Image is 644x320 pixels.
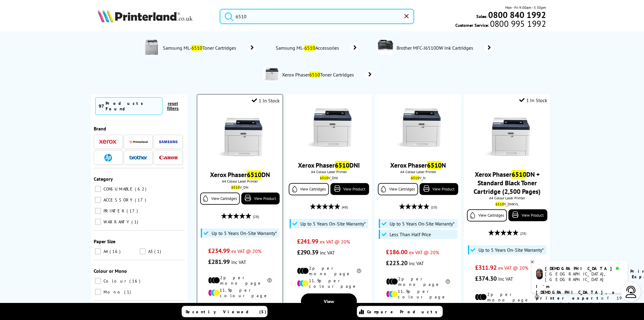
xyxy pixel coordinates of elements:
a: Samsung ML-6510Toner Cartridges [162,40,257,56]
span: (10) [431,201,437,213]
span: (28) [520,228,526,239]
input: A3 1 [140,248,146,254]
a: View Product [331,183,369,195]
img: Printerland Logo [98,9,193,23]
span: inc VAT [231,259,246,265]
span: CONSUMABLE [102,186,134,192]
img: user-headset-light.svg [625,286,637,298]
span: Samsung ML- Toner Cartridges [162,45,239,51]
span: PRINTER [102,208,126,214]
mark: 6510 [304,45,315,51]
span: Mono [102,289,124,295]
span: Up to 5 Years On-Site Warranty* [212,230,277,236]
span: Category [94,176,113,182]
mark: 6510 [335,161,350,169]
div: [GEOGRAPHIC_DATA], [GEOGRAPHIC_DATA] [545,271,623,282]
span: inc VAT [409,260,424,266]
mark: 6510 [247,170,261,179]
input: CONSUMABLE 62 [95,186,101,192]
li: 11.9p per colour page [297,278,361,289]
span: £241.99 [297,237,319,245]
span: inc VAT [498,276,513,282]
a: Compare Products [357,306,443,317]
mark: 6510 [496,202,504,206]
span: ex VAT @ 20% [498,265,528,271]
span: Mon - Fri 9:00am - 5:30pm [506,5,546,10]
span: £186.00 [386,248,408,256]
span: A4 [102,249,109,254]
span: Xerox Phaser Toner Cartridges [282,72,356,78]
a: View Cartridges [289,183,329,195]
div: 1 In Stock [252,98,280,104]
img: Xerox [99,140,117,144]
span: inc VAT [320,250,335,256]
span: Customer Service: [455,21,546,28]
span: WARRANTY [102,219,131,225]
span: A4 Colour Laser Printer [467,196,547,200]
span: Up to 5 Years On-Site Warranty* [300,221,366,227]
span: A4 Colour Laser Printer [378,169,458,174]
span: A4 Colour Laser Printer [289,169,369,174]
div: Products Found [106,101,159,112]
span: Paper Size [94,238,115,244]
a: Xerox Phaser6510Toner Cartridges [282,66,375,83]
span: 62 [135,186,148,192]
mark: 6510 [231,185,240,190]
b: 0800 840 1992 [488,9,546,20]
img: ML-6510NDSEE-conspage.jpg [144,40,159,55]
img: HP [104,154,112,162]
a: View Cartridges [467,209,507,222]
span: ex VAT @ 20% [409,249,439,255]
img: MFC-J6510DW-conspage.jpg [378,40,393,55]
a: Xerox Phaser6510DN [210,170,270,179]
span: 97 [99,103,104,109]
a: View Cartridges [200,193,240,205]
span: A3 [147,249,154,254]
a: View [301,293,357,309]
span: Up to 5 Years On-Site Warranty* [390,221,455,227]
img: xerox-phaser-6510_Front-smallNEW.jpg [306,105,352,151]
li: 2p per mono page [208,275,272,286]
input: Mono 1 [95,289,101,295]
span: Compare Products [367,309,441,315]
img: Brother [129,155,148,160]
span: £223.20 [386,259,408,267]
span: Colour [102,278,129,284]
img: Printerland [129,140,148,143]
span: ACCESSORY [102,197,134,203]
span: ex VAT @ 20% [231,248,261,254]
span: 17 [135,197,148,203]
span: (48) [342,201,348,213]
a: Xerox Phaser6510N [390,161,446,169]
span: Brand [94,126,106,132]
span: 16 [110,249,122,254]
li: 2p per mono page [386,276,450,287]
span: 0800 995 1992 [489,21,546,27]
p: of 19 years! I can help you choose the right product [536,284,623,318]
input: Search product [220,9,414,24]
span: (28) [253,211,259,222]
span: 17 [127,208,139,214]
div: V_DN [202,185,278,190]
mark: 6510 [411,176,419,180]
li: 2p per mono page [297,265,361,276]
img: xerox-phaser-6510_Front-smallNEW.jpg [395,105,441,151]
input: Colour 16 [95,278,101,284]
mark: 6510 [309,72,320,78]
div: [DEMOGRAPHIC_DATA] [545,266,623,271]
span: 16 [129,278,142,284]
a: Samsung ML-6510Accessories [275,44,360,52]
span: Samsung ML- Accessories [275,45,341,51]
li: 11.9p per colour page [386,289,450,300]
span: 1 [131,219,140,225]
a: Printerland Logo [98,9,212,24]
img: xerox-phaser-6510_Front-smallNEW.jpg [217,114,263,160]
span: Less Than Half Price [390,231,431,237]
img: xerox-phaser-6510_Front-smallNEW.jpg [485,114,530,160]
span: A4 Colour Laser Printer [200,179,280,183]
li: 11.9p per colour page [208,287,272,298]
b: I'm [DEMOGRAPHIC_DATA], a printer expert [536,284,617,301]
input: PRINTER 17 [95,208,101,214]
span: ex VAT @ 20% [320,239,350,245]
a: View Product [509,209,547,221]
